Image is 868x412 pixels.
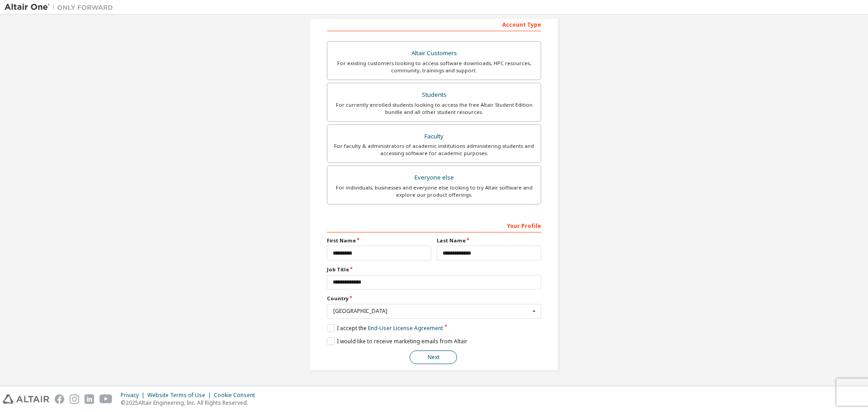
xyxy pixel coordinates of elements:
img: instagram.svg [70,394,79,404]
label: I would like to receive marketing emails from Altair [327,337,467,345]
div: Privacy [121,392,147,399]
img: altair_logo.svg [3,394,49,404]
div: Website Terms of Use [147,392,214,399]
img: facebook.svg [55,394,64,404]
button: Next [410,350,457,364]
div: [GEOGRAPHIC_DATA] [333,308,530,314]
img: linkedin.svg [85,394,94,404]
label: First Name [327,237,431,244]
div: For existing customers looking to access software downloads, HPC resources, community, trainings ... [333,60,535,74]
div: Everyone else [333,171,535,184]
img: Altair One [5,3,118,12]
label: Job Title [327,266,541,273]
img: youtube.svg [99,394,113,404]
div: For currently enrolled students looking to access the free Altair Student Edition bundle and all ... [333,101,535,116]
div: Cookie Consent [214,392,260,399]
label: Country [327,295,541,302]
div: Faculty [333,130,535,143]
div: Students [333,89,535,101]
label: Last Name [437,237,541,244]
div: Altair Customers [333,47,535,60]
div: For individuals, businesses and everyone else looking to try Altair software and explore our prod... [333,184,535,199]
div: Account Type [327,17,541,31]
label: I accept the [327,324,443,332]
div: Your Profile [327,218,541,232]
div: For faculty & administrators of academic institutions administering students and accessing softwa... [333,142,535,157]
p: © 2025 Altair Engineering, Inc. All Rights Reserved. [121,399,260,407]
a: End-User License Agreement [368,324,443,332]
